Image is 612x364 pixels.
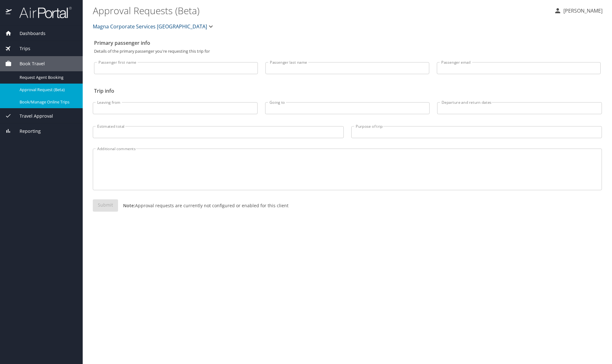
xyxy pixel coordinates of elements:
button: Magna Corporate Services [GEOGRAPHIC_DATA] [90,20,217,33]
p: [PERSON_NAME] [561,7,603,15]
img: icon-airportal.png [6,6,12,19]
h1: Approval Requests (Beta) [93,1,549,20]
span: Reporting [12,128,41,135]
button: [PERSON_NAME] [551,5,605,16]
span: Approval Request (Beta) [20,87,75,93]
h2: Trip info [94,86,601,96]
span: Book/Manage Online Trips [20,99,75,105]
span: Magna Corporate Services [GEOGRAPHIC_DATA] [93,22,207,31]
span: Dashboards [12,30,45,37]
span: Trips [12,45,30,52]
p: Approval requests are currently not configured or enabled for this client [118,202,288,209]
h2: Primary passenger info [94,38,601,48]
img: airportal-logo.png [12,6,72,19]
span: Travel Approval [12,113,53,120]
p: Details of the primary passenger you're requesting this trip for [94,49,601,53]
span: Book Travel [12,60,45,67]
strong: Note: [123,203,135,208]
span: Request Agent Booking [20,74,75,80]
